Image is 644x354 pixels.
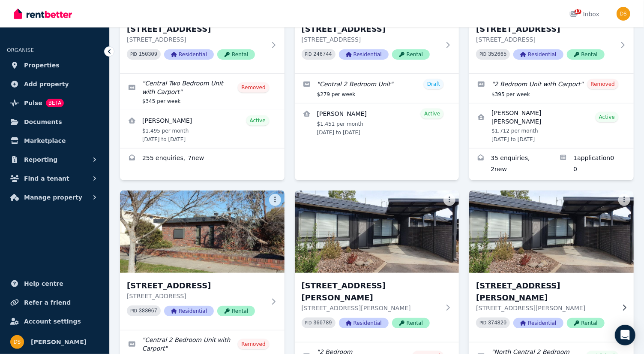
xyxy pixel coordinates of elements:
span: Rental [567,49,605,60]
a: Marketplace [7,132,102,149]
span: Rental [392,318,430,328]
span: Residential [164,49,214,60]
a: View details for Jackson Woosnam [469,103,634,148]
span: Add property [24,79,69,89]
code: 360789 [314,320,332,326]
span: Manage property [24,192,82,203]
span: Residential [164,306,214,316]
a: 3/16 Marungi St, Shepparton[STREET_ADDRESS][STREET_ADDRESS]PID 388067ResidentialRental [120,191,285,330]
span: [PERSON_NAME] [31,337,87,347]
span: Marketplace [24,136,66,146]
span: Residential [339,318,389,328]
h3: [STREET_ADDRESS][PERSON_NAME] [476,280,615,304]
p: [STREET_ADDRESS][PERSON_NAME] [302,304,440,312]
a: Help centre [7,275,102,292]
small: PID [305,52,312,57]
img: Donna Stone [10,335,24,349]
span: Pulse [24,98,42,108]
a: Documents [7,113,102,130]
button: More options [443,194,455,206]
a: View details for Brendon Lewis [295,103,459,141]
p: [STREET_ADDRESS][PERSON_NAME] [476,304,615,312]
img: 3/21 Mason St, Shepparton [295,191,459,273]
span: Rental [567,318,605,328]
span: 17 [575,9,581,14]
a: Account settings [7,313,102,330]
div: Open Intercom Messenger [615,325,635,345]
small: PID [305,321,312,325]
small: PID [130,52,137,57]
p: [STREET_ADDRESS] [302,35,440,44]
a: Edit listing: Central 2 Bedroom Unit [295,74,459,103]
button: Reporting [7,151,102,168]
span: BETA [46,99,64,107]
code: 388067 [139,308,157,314]
p: [STREET_ADDRESS] [476,35,615,44]
h3: [STREET_ADDRESS] [127,23,266,35]
button: Find a tenant [7,170,102,187]
span: Properties [24,60,60,70]
a: Edit listing: 2 Bedroom Unit with Carport [469,74,634,103]
span: Residential [513,49,563,60]
a: 4/21 Mason St, Shepparton[STREET_ADDRESS][PERSON_NAME][STREET_ADDRESS][PERSON_NAME]PID 374820Resi... [469,191,634,342]
span: ORGANISE [7,47,34,53]
a: Enquiries for 2/61 Balaclava Rd, Shepparton [469,148,551,180]
a: Edit listing: Central Two Bedroom Unit with Carport [120,74,285,110]
small: PID [479,52,486,57]
small: PID [130,309,137,313]
span: Account settings [24,316,81,327]
code: 150309 [139,51,157,57]
span: Rental [392,49,430,60]
code: 352665 [488,51,506,57]
button: More options [269,194,281,206]
a: Applications for 2/61 Balaclava Rd, Shepparton [551,148,634,180]
span: Documents [24,117,62,127]
img: 3/16 Marungi St, Shepparton [120,191,285,273]
p: [STREET_ADDRESS] [127,292,266,300]
button: Manage property [7,189,102,206]
span: Residential [339,49,389,60]
button: More options [618,194,630,206]
span: Reporting [24,154,57,165]
a: Add property [7,76,102,93]
img: RentBetter [14,7,72,20]
h3: [STREET_ADDRESS] [302,23,440,35]
a: Enquiries for 1/16 Marungi St, Shepparton [120,148,285,169]
code: 374820 [488,320,506,326]
h3: [STREET_ADDRESS] [127,280,266,292]
span: Rental [217,306,255,316]
small: PID [479,321,486,325]
a: Refer a friend [7,294,102,311]
span: Rental [217,49,255,60]
img: 4/21 Mason St, Shepparton [465,188,638,275]
a: View details for Benjamin Shillingford [120,110,285,148]
a: 3/21 Mason St, Shepparton[STREET_ADDRESS][PERSON_NAME][STREET_ADDRESS][PERSON_NAME]PID 360789Resi... [295,191,459,342]
span: Refer a friend [24,297,71,308]
h3: [STREET_ADDRESS][PERSON_NAME] [302,280,440,304]
span: Residential [513,318,563,328]
img: Donna Stone [617,7,630,21]
code: 246744 [314,51,332,57]
h3: [STREET_ADDRESS] [476,23,615,35]
a: PulseBETA [7,94,102,112]
p: [STREET_ADDRESS] [127,35,266,44]
a: Properties [7,57,102,74]
span: Help centre [24,278,63,289]
span: Find a tenant [24,173,69,184]
div: Inbox [569,10,599,18]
